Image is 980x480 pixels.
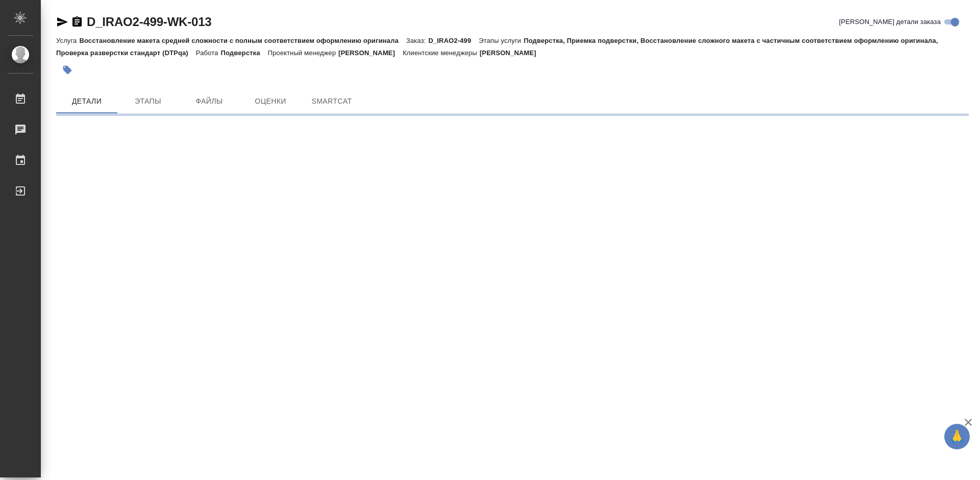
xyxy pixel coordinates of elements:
[56,16,68,28] button: Скопировать ссылку для ЯМессенджера
[185,95,234,108] span: Файлы
[406,37,428,44] p: Заказ:
[839,17,941,27] span: [PERSON_NAME] детали заказа
[403,49,480,57] p: Клиентские менеджеры
[948,426,966,447] span: 🙏
[338,49,403,57] p: [PERSON_NAME]
[124,95,173,108] span: Этапы
[246,95,295,108] span: Оценки
[268,49,338,57] p: Проектный менеджер
[479,37,524,44] p: Этапы услуги
[944,424,970,449] button: 🙏
[428,37,479,44] p: D_IRAO2-499
[220,49,267,57] p: Подверстка
[71,16,83,28] button: Скопировать ссылку
[196,49,221,57] p: Работа
[79,37,406,44] p: Восстановление макета средней сложности с полным соответствием оформлению оригинала
[87,15,211,29] a: D_IRAO2-499-WK-013
[307,95,356,108] span: SmartCat
[480,49,544,57] p: [PERSON_NAME]
[56,59,79,81] button: Добавить тэг
[62,95,111,108] span: Детали
[56,37,79,44] p: Услуга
